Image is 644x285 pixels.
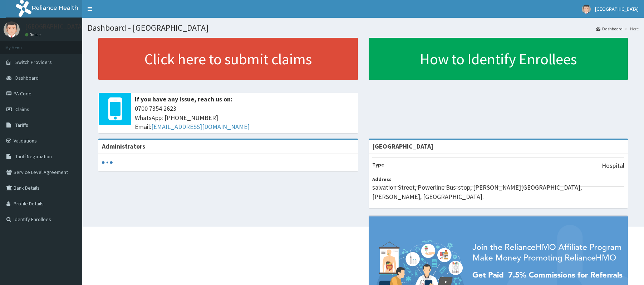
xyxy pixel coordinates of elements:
span: 0700 7354 2623 WhatsApp: [PHONE_NUMBER] Email: [135,104,354,131]
b: Address [372,176,392,182]
a: Online [25,32,42,37]
span: [GEOGRAPHIC_DATA] [595,6,639,12]
a: [EMAIL_ADDRESS][DOMAIN_NAME] [151,122,250,131]
img: User Image [582,5,591,14]
h1: Dashboard - [GEOGRAPHIC_DATA] [88,23,639,32]
li: Here [623,26,639,32]
a: Click here to submit claims [98,38,358,80]
svg: audio-loading [102,157,113,168]
span: Claims [15,106,29,112]
p: [GEOGRAPHIC_DATA] [25,23,84,30]
strong: [GEOGRAPHIC_DATA] [372,142,433,150]
span: Tariff Negotiation [15,153,52,160]
p: salvation Street, Powerline Bus-stop, [PERSON_NAME][GEOGRAPHIC_DATA], [PERSON_NAME], [GEOGRAPHIC_... [372,183,625,201]
b: Type [372,161,384,168]
p: Hospital [602,161,624,170]
span: Dashboard [15,75,39,81]
a: Dashboard [596,26,623,32]
b: Administrators [102,142,145,150]
a: How to Identify Enrollees [369,38,628,80]
img: User Image [4,21,20,37]
span: Switch Providers [15,59,52,65]
b: If you have any issue, reach us on: [135,95,232,103]
span: Tariffs [15,122,28,128]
